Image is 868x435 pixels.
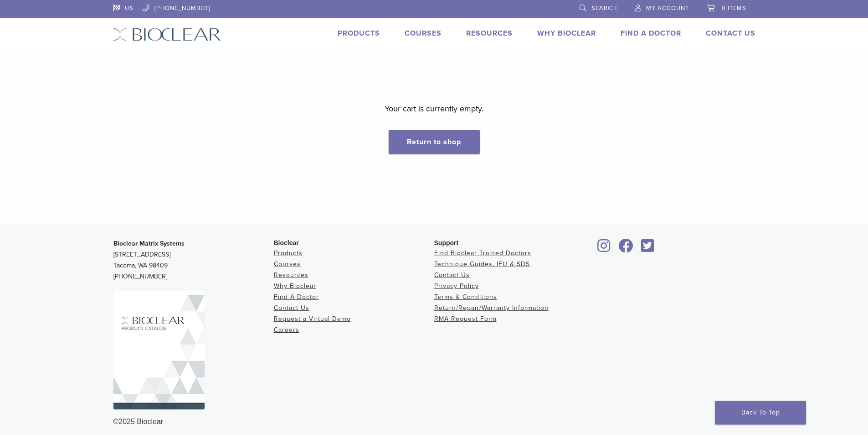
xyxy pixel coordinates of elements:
[274,315,351,323] a: Request a Virtual Demo
[434,315,497,323] a: RMA Request Form
[274,260,301,268] a: Courses
[274,304,309,312] a: Contact Us
[113,240,185,247] strong: Bioclear Matrix Systems
[715,401,806,425] a: Back To Top
[434,304,549,312] a: Return/Repair/Warranty Information
[274,326,299,334] a: Careers
[722,5,746,12] span: 0 items
[405,29,442,38] a: Courses
[113,291,205,409] img: Bioclear
[434,260,530,268] a: Technique Guides, IFU & SDS
[338,29,380,38] a: Products
[113,28,221,41] img: Bioclear
[434,293,497,301] a: Terms & Conditions
[537,29,596,38] a: Why Bioclear
[389,130,480,154] a: Return to shop
[274,249,303,257] a: Products
[274,271,308,279] a: Resources
[434,239,459,246] span: Support
[434,282,479,290] a: Privacy Policy
[274,293,319,301] a: Find A Doctor
[274,282,316,290] a: Why Bioclear
[595,244,614,253] a: Bioclear
[616,244,637,253] a: Bioclear
[591,5,617,12] span: Search
[434,271,470,279] a: Contact Us
[621,29,681,38] a: Find A Doctor
[434,249,531,257] a: Find Bioclear Trained Doctors
[638,244,657,253] a: Bioclear
[113,238,274,282] p: [STREET_ADDRESS] Tacoma, WA 98409 [PHONE_NUMBER]
[466,29,513,38] a: Resources
[385,102,483,115] p: Your cart is currently empty.
[646,5,689,12] span: My Account
[274,239,299,246] span: Bioclear
[113,416,755,427] div: ©2025 Bioclear
[706,29,755,38] a: Contact Us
